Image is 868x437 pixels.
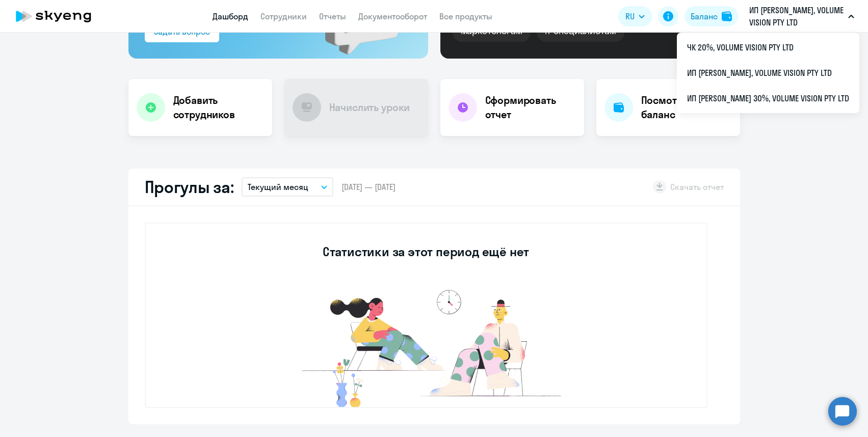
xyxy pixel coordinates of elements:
[242,177,333,197] button: Текущий месяц
[625,10,635,22] span: RU
[329,100,410,115] h4: Начислить уроки
[618,6,652,26] button: RU
[323,243,529,260] h3: Статистики за этот период ещё нет
[273,285,579,407] img: no-data
[248,181,308,193] p: Текущий месяц
[485,93,576,122] h4: Сформировать отчет
[173,93,264,122] h4: Добавить сотрудников
[749,4,844,29] p: ИП [PERSON_NAME], VOLUME VISION PTY LTD
[641,93,732,122] h4: Посмотреть баланс
[145,177,234,197] h2: Прогулы за:
[213,11,248,21] a: Дашборд
[319,11,346,21] a: Отчеты
[722,11,732,21] img: balance
[677,33,859,113] ul: RU
[341,181,396,193] span: [DATE] — [DATE]
[439,11,492,21] a: Все продукты
[358,11,427,21] a: Документооборот
[685,6,738,26] button: Балансbalance
[691,10,718,22] div: Баланс
[260,11,307,21] a: Сотрудники
[744,4,859,29] button: ИП [PERSON_NAME], VOLUME VISION PTY LTD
